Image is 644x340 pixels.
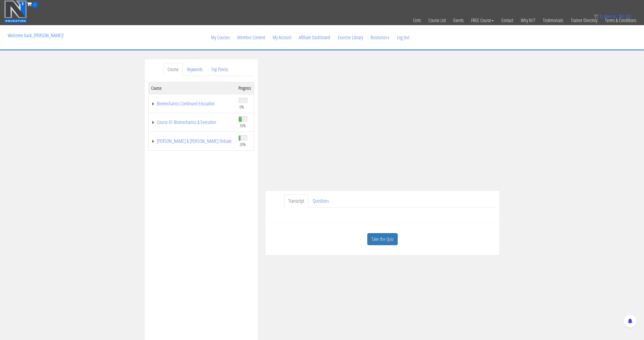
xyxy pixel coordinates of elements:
[151,120,233,125] a: Course 01 Biomechanics & Execution
[239,123,246,128] span: 36%
[517,8,539,33] a: Why N1?
[450,8,467,33] a: Events
[32,2,38,8] span: 0
[498,8,517,33] a: Contact
[239,104,244,110] span: 0%
[149,82,236,94] th: Course
[207,63,232,76] a: Top Points
[393,25,413,50] a: Log Out
[233,25,269,50] a: Member Content
[600,14,602,19] span: 0
[151,101,233,106] a: Biomechanics Continued Education
[164,63,183,76] a: Course
[604,14,617,19] span: items:
[619,14,622,19] span: $
[27,1,38,7] a: 0
[593,14,631,19] a: 0 items: $0.00
[236,82,254,94] th: Progress
[593,14,598,19] img: icon11.png
[567,8,601,33] a: Trainer Directory
[295,25,334,50] a: Affiliate Dashboard
[467,8,498,33] a: FREE Course
[539,8,567,33] a: Testimonials
[4,0,27,23] img: n1-education
[425,8,450,33] a: Course List
[334,25,367,50] a: Exercise Library
[183,63,207,76] a: Keywords
[409,8,425,33] a: Certs
[619,14,631,19] bdi: 0.00
[207,25,233,50] a: My Courses
[309,195,333,207] a: Questions
[4,25,67,46] p: Welcome back, [PERSON_NAME]!
[284,195,308,207] a: Transcript
[367,25,393,50] a: Resources
[601,8,640,33] a: Terms & Conditions
[269,25,295,50] a: My Account
[151,139,233,144] a: [PERSON_NAME] & [PERSON_NAME] Debate:
[239,142,246,147] span: 20%
[367,233,398,245] a: Take the Quiz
